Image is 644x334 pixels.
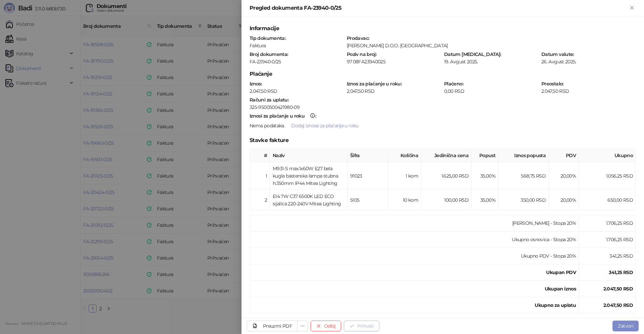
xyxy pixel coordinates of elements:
[603,302,633,308] strong: 2.047,50 RSD
[250,215,579,231] td: [PERSON_NAME] - Stopa 20%
[498,149,549,162] th: Iznos popusta
[560,173,576,179] span: 20,00 %
[250,149,270,162] th: #
[388,162,421,190] td: 1 kom
[347,81,401,87] strong: Iznos za plaćanje u roku :
[579,190,636,210] td: 650,00 RSD
[347,162,388,190] td: 91023
[250,123,284,129] span: Nema podataka
[270,149,347,162] th: Naziv
[250,51,288,57] strong: Broj dokumenta :
[346,43,636,49] div: [PERSON_NAME] D.O.O. [GEOGRAPHIC_DATA]
[421,190,472,210] td: 100,00 RSD
[347,190,388,210] td: 5105
[263,323,292,329] div: Preuzmi PDF
[247,321,298,331] a: Preuzmi PDF
[353,59,441,65] div: 08FA23940025
[347,35,369,41] strong: Prodavac :
[421,149,472,162] th: Jedinična cena
[286,120,364,131] button: Dodaj iznose za plaćanje u roku
[346,59,353,65] div: 97
[603,286,633,292] strong: 2.047,50 RSD
[250,24,636,32] h5: Informacije
[609,269,633,275] strong: 341,25 RSD
[472,190,498,210] td: 35,00%
[579,248,636,264] td: 341,25 RSD
[535,302,576,308] strong: Ukupno za uplatu
[498,190,549,210] td: 350,00 RSD
[250,81,262,87] strong: Iznos :
[347,149,388,162] th: Šifra
[579,215,636,231] td: 1.706,25 RSD
[444,81,463,87] strong: Plaćeno :
[546,269,576,275] strong: Ukupan PDV
[388,190,421,210] td: 10 kom
[250,190,270,210] td: 2
[472,162,498,190] td: 35,00%
[250,114,305,118] div: Iznosi za plaćanje u roku
[250,104,636,110] div: 325-9500500421980-09
[249,59,345,65] div: FA-23940-0/25
[545,286,576,292] strong: Ukupan iznos
[250,162,270,190] td: 1
[273,165,344,187] div: M931-S max.1x60W E27 bela kugla bastenska lampa stubna h:350mm IP44 Mitea Lighting
[541,88,637,94] div: 2.047,50 RSD
[472,149,498,162] th: Popust
[250,70,636,78] h5: Plaćanje
[249,120,637,131] div: .
[541,81,563,87] strong: Preostalo :
[541,51,574,57] strong: Datum valute :
[421,162,472,190] td: 1.625,00 RSD
[347,51,376,57] strong: Poziv na broj :
[250,4,628,12] div: Pregled dokumenta FA-23940-0/25
[443,59,539,65] div: 19. Avgust 2025.
[579,149,636,162] th: Ukupno
[250,231,579,248] td: Ukupno osnovica - Stopa 20%
[249,43,345,49] div: Faktura
[444,51,501,57] strong: Datum [MEDICAL_DATA] :
[560,197,576,203] span: 20,00 %
[579,162,636,190] td: 1.056,25 RSD
[612,321,639,331] button: Zatvori
[498,162,549,190] td: 568,75 RSD
[300,324,305,328] span: ellipsis
[250,136,636,144] h5: Stavke fakture
[346,88,442,94] div: 2.047,50 RSD
[388,149,421,162] th: Količina
[249,88,345,94] div: 2.047,50 RSD
[344,321,379,331] button: Prihvati
[250,248,579,264] td: Ukupno PDV - Stopa 20%
[250,97,288,103] strong: Računi za uplatu :
[443,88,539,94] div: 0,00 RSD
[311,321,341,331] button: Odbij
[250,113,316,119] strong: :
[250,35,285,41] strong: Tip dokumenta :
[579,231,636,248] td: 1.706,25 RSD
[541,59,637,65] div: 26. Avgust 2025.
[549,149,579,162] th: PDV
[628,4,636,12] button: Zatvori
[273,193,344,207] div: E14 7W C37 6500K LED ECO sijalica 220-240V Mitea Lighting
